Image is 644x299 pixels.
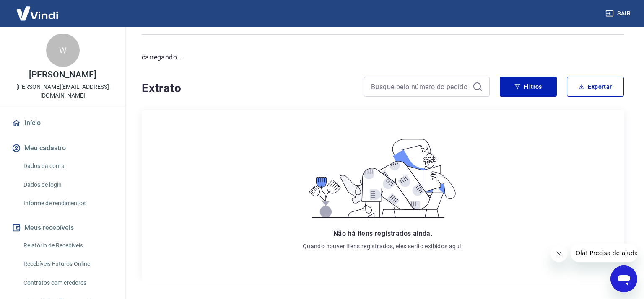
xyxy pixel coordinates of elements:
[29,70,96,79] p: [PERSON_NAME]
[371,80,469,93] input: Busque pelo número do pedido
[20,157,115,175] a: Dados da conta
[20,195,115,212] a: Informe de rendimentos
[303,242,463,250] p: Quando houver itens registrados, eles serão exibidos aqui.
[20,255,115,273] a: Recebíveis Futuros Online
[10,139,115,157] button: Meu cadastro
[142,52,624,62] p: carregando...
[500,77,557,97] button: Filtros
[20,237,115,254] a: Relatório de Recebíveis
[551,245,567,262] iframe: Fechar mensagem
[333,229,432,237] span: Não há itens registrados ainda.
[7,82,119,100] p: [PERSON_NAME][EMAIL_ADDRESS][DOMAIN_NAME]
[604,6,634,21] button: Sair
[10,0,65,26] img: Vindi
[571,244,637,262] iframe: Mensagem da empresa
[142,80,354,97] h4: Extrato
[20,176,115,193] a: Dados de login
[5,6,70,13] span: Olá! Precisa de ajuda?
[10,114,115,132] a: Início
[567,77,624,97] button: Exportar
[610,265,637,292] iframe: Botão para abrir a janela de mensagens
[46,34,80,67] div: W
[10,219,115,237] button: Meus recebíveis
[20,274,115,291] a: Contratos com credores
